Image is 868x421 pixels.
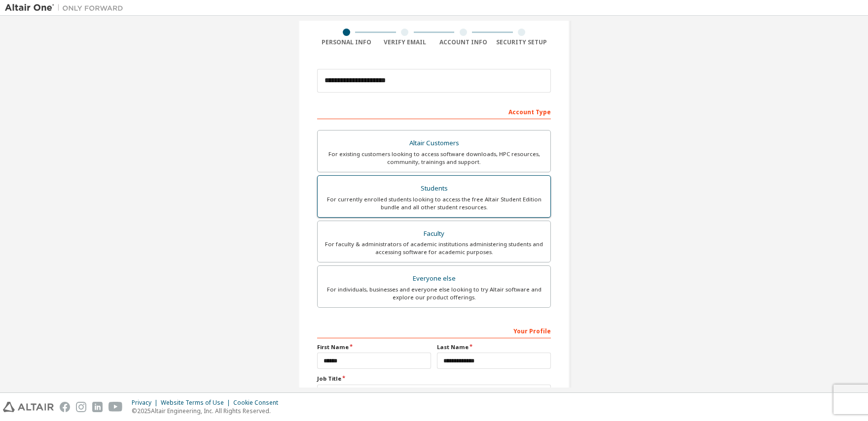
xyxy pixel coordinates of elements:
[376,38,434,46] div: Verify Email
[3,402,54,412] img: altair_logo.svg
[132,407,284,415] p: © 2025 Altair Engineering, Inc. All Rights Reserved.
[92,402,103,412] img: linkedin.svg
[317,343,431,351] label: First Name
[317,103,551,119] div: Account Type
[324,286,544,301] div: For individuals, businesses and everyone else looking to try Altair software and explore our prod...
[324,227,544,241] div: Faculty
[324,240,544,256] div: For faculty & administrators of academic institutions administering students and accessing softwa...
[60,402,70,412] img: facebook.svg
[317,323,551,338] div: Your Profile
[324,136,544,150] div: Altair Customers
[324,272,544,286] div: Everyone else
[233,399,284,407] div: Cookie Consent
[161,399,233,407] div: Website Terms of Use
[324,182,544,195] div: Students
[76,402,86,412] img: instagram.svg
[5,3,128,13] img: Altair One
[493,38,551,46] div: Security Setup
[437,343,551,351] label: Last Name
[324,195,544,211] div: For currently enrolled students looking to access the free Altair Student Edition bundle and all ...
[324,150,544,166] div: For existing customers looking to access software downloads, HPC resources, community, trainings ...
[132,399,161,407] div: Privacy
[434,38,493,46] div: Account Info
[317,375,551,383] label: Job Title
[108,402,123,412] img: youtube.svg
[317,38,376,46] div: Personal Info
